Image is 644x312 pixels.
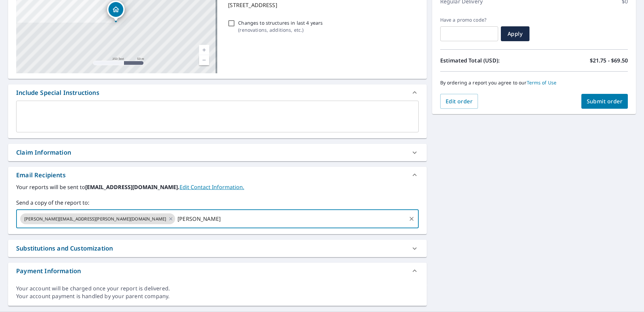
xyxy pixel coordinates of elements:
div: Include Special Instructions [16,88,99,97]
div: Claim Information [8,144,427,161]
a: Current Level 17, Zoom In [199,45,209,55]
div: Your account payment is handled by your parent company. [16,292,419,300]
span: Edit order [446,98,473,105]
div: [PERSON_NAME][EMAIL_ADDRESS][PERSON_NAME][DOMAIN_NAME] [20,213,175,224]
div: Substitutions and Customization [16,244,113,253]
span: [PERSON_NAME][EMAIL_ADDRESS][PERSON_NAME][DOMAIN_NAME] [20,216,170,222]
label: Have a promo code? [440,17,498,23]
div: Payment Information [16,266,81,276]
div: Claim Information [16,148,71,157]
p: [STREET_ADDRESS] [228,1,416,9]
p: ( renovations, additions, etc. ) [238,26,323,33]
label: Your reports will be sent to [16,183,419,191]
a: Terms of Use [527,79,557,86]
button: Submit order [581,94,628,109]
a: Current Level 17, Zoom Out [199,55,209,65]
div: Substitutions and Customization [8,240,427,257]
p: By ordering a report you agree to our [440,80,628,86]
button: Edit order [440,94,478,109]
p: Estimated Total (USD): [440,56,534,64]
a: EditContactInfo [180,183,244,191]
span: Submit order [587,98,623,105]
p: Changes to structures in last 4 years [238,19,323,26]
button: Apply [501,26,529,41]
div: Include Special Instructions [8,84,427,101]
b: [EMAIL_ADDRESS][DOMAIN_NAME]. [85,183,180,191]
p: $21.75 - $69.50 [590,56,628,64]
div: Dropped pin, building 1, Residential property, 201 Hope Ave Jordan, MN 55352 [107,1,125,22]
div: Email Recipients [8,167,427,183]
div: Email Recipients [16,171,66,180]
div: Your account will be charged once your report is delivered. [16,285,419,292]
span: Apply [506,30,524,37]
div: Payment Information [8,263,427,279]
label: Send a copy of the report to: [16,199,419,207]
button: Clear [407,214,416,224]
